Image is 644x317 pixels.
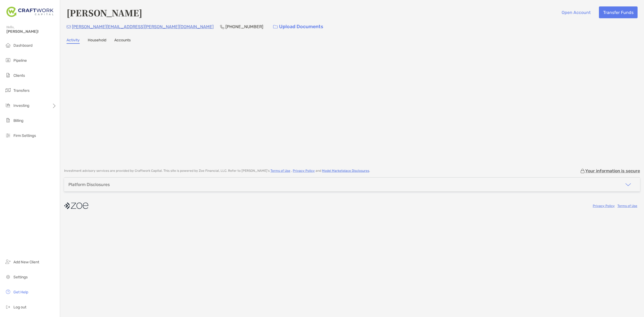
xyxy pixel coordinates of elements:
span: Firm Settings [13,133,36,138]
span: Clients [13,73,25,78]
img: company logo [64,200,88,212]
img: Phone Icon [220,25,224,29]
img: icon arrow [625,181,631,188]
img: Email Icon [67,25,71,28]
img: clients icon [5,72,11,78]
a: Activity [67,38,80,44]
p: Your information is secure [585,168,640,173]
span: Settings [13,275,28,279]
img: Zoe Logo [6,2,53,21]
img: firm-settings icon [5,132,11,139]
button: Open Account [557,6,595,18]
a: Upload Documents [270,21,327,32]
img: investing icon [5,102,11,108]
span: Investing [13,103,29,108]
span: Get Help [13,290,28,294]
span: Transfers [13,88,30,93]
a: Privacy Policy [293,169,315,173]
p: [PERSON_NAME][EMAIL_ADDRESS][PERSON_NAME][DOMAIN_NAME] [72,23,214,30]
img: billing icon [5,117,11,123]
span: [PERSON_NAME]! [6,29,57,34]
a: Terms of Use [617,204,637,208]
a: Household [88,38,106,44]
img: dashboard icon [5,42,11,48]
h4: [PERSON_NAME] [67,6,142,19]
img: logout icon [5,304,11,310]
span: Dashboard [13,43,32,48]
button: Transfer Funds [599,6,638,18]
a: Accounts [114,38,131,44]
img: add_new_client icon [5,258,11,265]
img: settings icon [5,274,11,280]
a: Terms of Use [270,169,290,173]
p: Investment advisory services are provided by Craftwork Capital . This site is powered by Zoe Fina... [64,169,370,173]
span: Log out [13,305,26,309]
span: Pipeline [13,58,27,63]
img: button icon [273,25,278,29]
img: transfers icon [5,87,11,93]
div: Platform Disclosures [68,182,110,187]
p: [PHONE_NUMBER] [225,23,263,30]
span: Billing [13,118,23,123]
a: Model Marketplace Disclosures [322,169,369,173]
img: get-help icon [5,289,11,295]
a: Privacy Policy [593,204,615,208]
img: pipeline icon [5,57,11,63]
span: Add New Client [13,260,39,264]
